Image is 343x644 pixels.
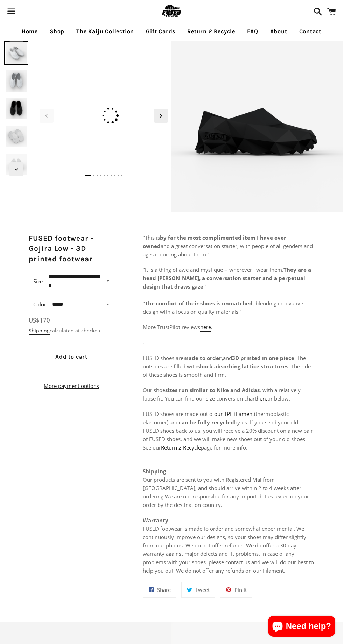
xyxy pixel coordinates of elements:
button: Add to cart [29,349,114,365]
img: [3D printed Shoes] - lightweight custom 3dprinted shoes sneakers sandals fused footwear [171,41,343,212]
span: Go to slide 4 [100,175,101,176]
strong: can be fully recycled [179,419,234,426]
b: The comfort of their shoes is unmatched [145,300,253,307]
span: Go to slide 5 [104,175,105,176]
h2: FUSED footwear - Gojira Low - 3D printed footwear [29,233,114,264]
strong: shock-absorbing lattice structures [197,363,288,370]
b: by far the most complimented item I have ever owned [143,234,286,249]
inbox-online-store-chat: Shopify online store chat [266,616,337,638]
label: Size [33,276,47,286]
strong: Warranty [143,517,168,524]
span: " [143,300,145,307]
span: FUSED shoes are made out of (thermoplastic elastomer) and by us. If you send your old FUSED shoes... [143,410,313,452]
a: More payment options [29,382,114,390]
span: . [211,324,212,331]
span: We are not responsible for any import duties levied on your order by the destination country. [143,493,309,508]
a: About [265,23,293,40]
b: They are a head [PERSON_NAME], a conversation starter and a perpetual design that draws gaze [143,266,311,290]
strong: 3D printed in one piece [232,354,294,361]
img: [3D printed Shoes] - lightweight custom 3dprinted shoes sneakers sandals fused footwear [4,97,28,121]
span: Go to slide 1 [85,175,91,176]
a: Home [16,23,43,40]
div: Previous slide [40,109,54,123]
a: here [257,395,267,403]
a: Return 2 Recycle [161,444,201,452]
a: our TPE filament [214,410,254,418]
a: Return 2 Recycle [182,23,240,40]
img: [3D printed Shoes] - lightweight custom 3dprinted shoes sneakers sandals fused footwear [4,152,28,176]
p: Our products are sent to you with Registered Mail , and should arrive within 2 to 4 weeks after o... [143,467,314,509]
span: Add to cart [55,353,87,360]
label: Color [33,299,50,309]
span: Go to slide 6 [107,175,108,176]
span: Go to slide 10 [121,175,122,176]
span: Pin it [234,586,247,593]
span: Go to slide 8 [114,175,115,176]
span: Share [157,586,171,593]
span: here [200,324,211,331]
img: [3D printed Shoes] - lightweight custom 3dprinted shoes sneakers sandals fused footwear [4,124,28,148]
div: calculated at checkout. [29,327,114,334]
span: ." [203,283,207,290]
a: The Kaiju Collection [71,23,139,40]
span: Go to slide 7 [111,175,112,176]
img: [3D printed Shoes] - lightweight custom 3dprinted shoes sneakers sandals fused footwear [36,44,171,47]
span: Tweet [195,586,210,593]
span: Go to slide 9 [118,175,119,176]
span: US$170 [29,316,50,324]
span: - [143,339,145,346]
a: here [200,324,211,332]
p: FUSED footwear is made to order and somewhat experimental. We continuously improve our designs, s... [143,516,314,575]
span: Our shoe , with a relatively loose fit. You can find our size conversion chart or below. [143,387,301,403]
a: Shipping [29,327,50,335]
span: "It is a thing of awe and mystique -- wherever I wear them. [143,266,283,273]
strong: sizes run similar to Nike and Adidas [165,387,260,394]
span: "This is [143,234,160,241]
img: [3D printed Shoes] - lightweight custom 3dprinted shoes sneakers sandals fused footwear [4,69,28,93]
span: Go to slide 2 [93,175,94,176]
a: FAQ [242,23,263,40]
a: Shop [44,23,70,40]
a: Gift Cards [141,23,181,40]
div: Next slide [154,109,168,123]
strong: Shipping [143,468,166,475]
span: and a great conversation starter, with people of all genders and ages inquiring about them." [143,242,313,258]
p: FUSED shoes are and . The outsoles are filled with . The ride of these shoes is smooth and firm. [143,354,314,379]
a: Contact [294,23,327,40]
span: Go to slide 3 [97,175,98,176]
strong: made to order, [183,354,223,361]
span: More TrustPilot reviews [143,324,200,331]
